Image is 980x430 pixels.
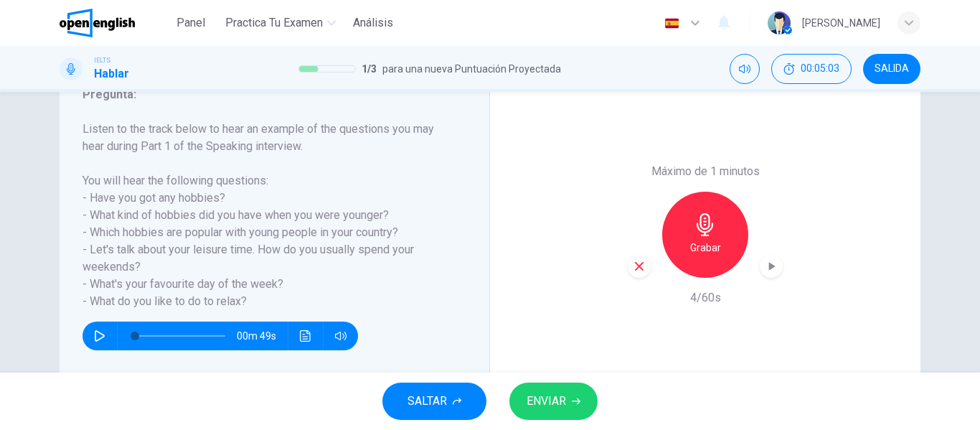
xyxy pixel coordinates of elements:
a: OpenEnglish logo [60,9,168,37]
h6: Pregunta : [83,86,449,103]
div: Silenciar [730,54,760,84]
h6: Máximo de 1 minutos [651,163,760,180]
span: IELTS [94,55,110,65]
span: 1 / 3 [362,60,377,78]
button: Panel [168,10,214,36]
span: 00:05:03 [801,63,839,75]
h6: Listen to the track below to hear an example of the questions you may hear during Part 1 of the S... [83,121,449,310]
span: SALTAR [407,391,447,411]
span: Practica tu examen [225,14,323,32]
h1: Hablar [94,65,129,83]
button: 00:05:03 [771,54,852,84]
button: Practica tu examen [220,10,341,36]
button: SALTAR [382,383,486,420]
div: Ocultar [771,54,852,84]
h6: Grabar [690,239,721,256]
button: SALIDA [863,54,920,84]
span: Análisis [353,14,393,32]
span: 00m 49s [237,322,288,350]
span: para una nueva Puntuación Proyectada [382,60,561,78]
img: Profile picture [768,11,791,34]
img: es [663,18,681,29]
button: Haz clic para ver la transcripción del audio [294,322,317,350]
span: SALIDA [875,63,909,75]
span: ENVIAR [527,391,566,411]
img: OpenEnglish logo [60,9,135,37]
button: Análisis [347,10,399,36]
button: Grabar [662,192,748,278]
h6: 4/60s [690,289,721,307]
button: ENVIAR [509,383,598,420]
div: [PERSON_NAME] [802,14,880,32]
span: Panel [176,14,205,32]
